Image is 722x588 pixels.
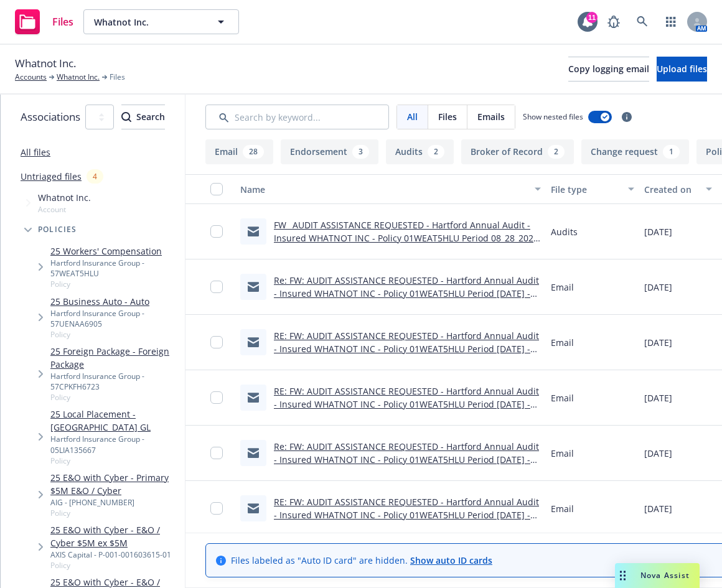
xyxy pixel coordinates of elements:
[663,145,680,159] div: 1
[210,183,223,195] input: Select all
[83,9,239,34] button: Whatnot Inc.
[50,560,180,571] span: Policy
[568,57,649,82] button: Copy logging email
[87,169,103,184] div: 4
[50,258,180,279] div: Hartford Insurance Group - 57WEAT5HLU
[21,109,80,125] span: Associations
[210,391,223,404] input: Toggle Row Selected
[352,145,369,159] div: 3
[274,274,539,312] a: Re: FW: AUDIT ASSISTANCE REQUESTED - Hartford Annual Audit - Insured WHATNOT INC - Policy 01WEAT5...
[407,110,418,123] span: All
[657,57,707,82] button: Upload files
[50,295,180,308] a: 25 Business Auto - Auto
[428,145,444,159] div: 2
[586,12,598,23] div: 11
[477,110,505,123] span: Emails
[551,336,574,349] span: Email
[210,502,223,515] input: Toggle Row Selected
[210,281,223,293] input: Toggle Row Selected
[38,191,91,204] span: Whatnot Inc.
[50,549,180,560] div: AXIS Capital - P-001-001603615-01
[644,281,672,294] span: [DATE]
[50,245,180,258] a: 25 Workers' Compensation
[50,279,180,289] span: Policy
[50,455,180,466] span: Policy
[659,9,683,34] a: Switch app
[639,174,717,204] button: Created on
[551,447,574,460] span: Email
[50,434,180,455] div: Hartford Insurance Group - 05LIA135667
[551,391,574,404] span: Email
[205,105,389,129] input: Search by keyword...
[644,183,698,196] div: Created on
[210,447,223,459] input: Toggle Row Selected
[601,9,626,34] a: Report a Bug
[38,226,77,233] span: Policies
[640,570,690,581] span: Nova Assist
[240,183,527,196] div: Name
[50,523,180,549] a: 25 E&O with Cyber - E&O / Cyber $5M ex $5M
[205,139,273,164] button: Email
[386,139,454,164] button: Audits
[274,330,539,368] a: RE: FW: AUDIT ASSISTANCE REQUESTED - Hartford Annual Audit - Insured WHATNOT INC - Policy 01WEAT5...
[644,502,672,515] span: [DATE]
[10,4,78,39] a: Files
[274,219,538,257] a: FW_ AUDIT ASSISTANCE REQUESTED - Hartford Annual Audit - Insured WHATNOT INC - Policy 01WEAT5HLU ...
[50,392,180,403] span: Policy
[50,329,180,340] span: Policy
[438,110,457,123] span: Files
[657,63,707,75] span: Upload files
[210,225,223,238] input: Toggle Row Selected
[644,391,672,404] span: [DATE]
[15,55,76,72] span: Whatnot Inc.
[644,447,672,460] span: [DATE]
[243,145,264,159] div: 28
[50,497,180,508] div: AIG - [PHONE_NUMBER]
[551,183,621,196] div: File type
[551,281,574,294] span: Email
[50,308,180,329] div: Hartford Insurance Group - 57UENAA6905
[630,9,655,34] a: Search
[235,174,546,204] button: Name
[274,441,539,478] a: Re: FW: AUDIT ASSISTANCE REQUESTED - Hartford Annual Audit - Insured WHATNOT INC - Policy 01WEAT5...
[50,471,180,497] a: 25 E&O with Cyber - Primary $5M E&O / Cyber
[94,16,202,29] span: Whatnot Inc.
[21,146,50,158] a: All files
[50,345,180,371] a: 25 Foreign Package - Foreign Package
[57,72,100,83] a: Whatnot Inc.
[546,174,639,204] button: File type
[121,112,131,122] svg: Search
[568,63,649,75] span: Copy logging email
[551,502,574,515] span: Email
[644,336,672,349] span: [DATE]
[523,111,583,122] span: Show nested files
[410,554,492,566] a: Show auto ID cards
[615,563,700,588] button: Nova Assist
[274,496,539,534] a: RE: FW: AUDIT ASSISTANCE REQUESTED - Hartford Annual Audit - Insured WHATNOT INC - Policy 01WEAT5...
[50,508,180,518] span: Policy
[52,17,73,27] span: Files
[581,139,689,164] button: Change request
[551,225,578,238] span: Audits
[231,554,492,567] span: Files labeled as "Auto ID card" are hidden.
[121,105,165,129] button: SearchSearch
[644,225,672,238] span: [DATE]
[50,371,180,392] div: Hartford Insurance Group - 57CPKFH6723
[615,563,631,588] div: Drag to move
[210,336,223,348] input: Toggle Row Selected
[121,105,165,129] div: Search
[50,408,180,434] a: 25 Local Placement - [GEOGRAPHIC_DATA] GL
[281,139,378,164] button: Endorsement
[38,204,91,215] span: Account
[15,72,47,83] a: Accounts
[461,139,574,164] button: Broker of Record
[110,72,125,83] span: Files
[21,170,82,183] a: Untriaged files
[274,385,539,423] a: RE: FW: AUDIT ASSISTANCE REQUESTED - Hartford Annual Audit - Insured WHATNOT INC - Policy 01WEAT5...
[548,145,565,159] div: 2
